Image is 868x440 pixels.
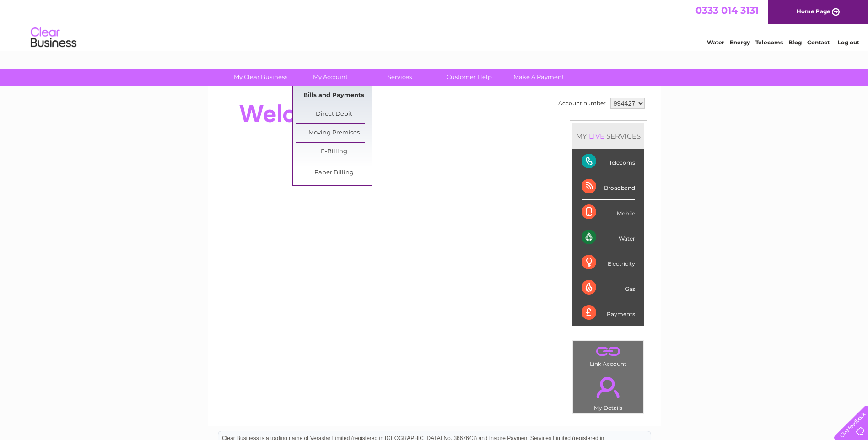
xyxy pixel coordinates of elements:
[362,69,437,86] a: Services
[582,250,635,275] div: Electricity
[730,39,750,46] a: Energy
[292,69,368,86] a: My Account
[707,39,724,46] a: Water
[587,132,606,140] div: LIVE
[576,343,641,360] a: .
[573,369,644,414] td: My Details
[572,123,644,149] div: MY SERVICES
[695,5,759,16] a: 0333 014 3131
[582,174,635,199] div: Broadband
[755,39,783,46] a: Telecoms
[582,200,635,225] div: Mobile
[296,86,372,105] a: Bills and Payments
[838,39,859,46] a: Log out
[582,275,635,300] div: Gas
[223,69,298,86] a: My Clear Business
[556,96,608,111] td: Account number
[582,149,635,174] div: Telecoms
[218,5,651,44] div: Clear Business is a trading name of Verastar Limited (registered in [GEOGRAPHIC_DATA] No. 3667643...
[296,143,372,161] a: E-Billing
[296,105,372,123] a: Direct Debit
[576,371,641,403] a: .
[582,300,635,325] div: Payments
[30,24,77,52] img: logo.png
[296,124,372,142] a: Moving Premises
[501,69,577,86] a: Make A Payment
[788,39,802,46] a: Blog
[807,39,830,46] a: Contact
[582,225,635,250] div: Water
[431,69,507,86] a: Customer Help
[296,164,372,182] a: Paper Billing
[573,341,644,370] td: Link Account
